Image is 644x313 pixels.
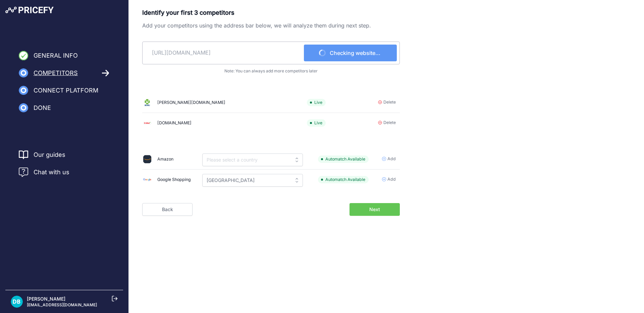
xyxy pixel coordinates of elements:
span: Chat with us [34,168,69,177]
input: Please select a country [202,174,303,187]
span: Competitors [34,68,78,78]
a: Back [142,203,193,216]
button: Next [350,203,400,216]
span: Add [387,176,396,183]
p: Note: You can always add more competitors later [142,68,400,74]
button: Checking website... [304,45,397,61]
span: Next [369,206,380,213]
p: [EMAIL_ADDRESS][DOMAIN_NAME] [27,302,97,308]
p: Identify your first 3 competitors [142,8,400,17]
a: Our guides [34,150,65,160]
div: [DOMAIN_NAME] [157,120,192,126]
p: Add your competitors using the address bar below, we will analyze them during next step. [142,21,400,29]
span: Delete [383,120,396,126]
span: Delete [383,99,396,106]
input: Please select a country [202,153,303,166]
span: Done [34,103,51,113]
div: Amazon [157,156,173,163]
span: Automatch Available [318,176,369,184]
p: [PERSON_NAME] [27,296,97,302]
a: Chat with us [19,168,69,177]
span: Checking website... [330,49,380,57]
span: Live [307,99,326,107]
span: Live [307,119,326,127]
span: Automatch Available [318,155,369,163]
span: General Info [34,51,78,60]
img: Pricefy Logo [5,7,54,13]
div: Google Shopping [157,177,191,183]
input: https://www.example.com [145,45,304,61]
div: [PERSON_NAME][DOMAIN_NAME] [157,100,225,106]
span: Add [387,156,396,162]
span: Connect Platform [34,86,98,95]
